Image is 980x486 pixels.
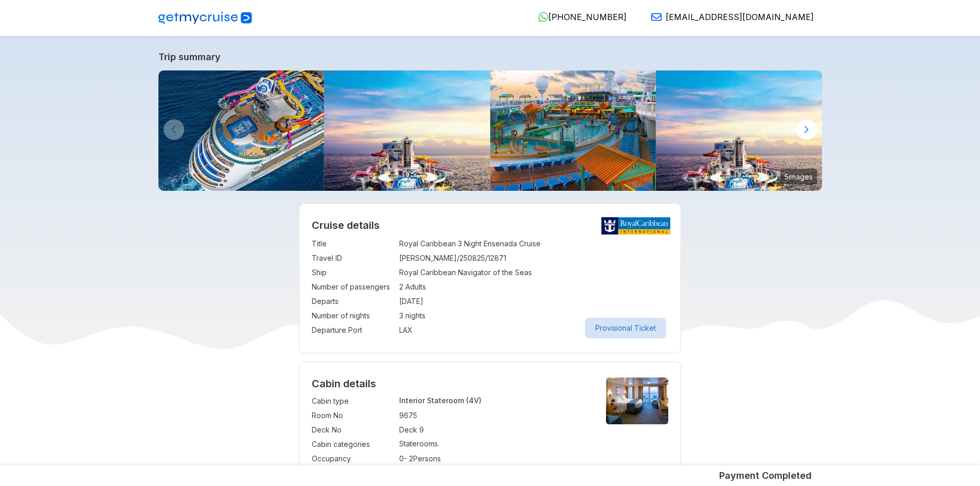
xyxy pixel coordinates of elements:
td: : [394,423,399,437]
td: Deck No [312,423,394,437]
td: 3 nights [399,309,668,323]
td: 0 - 2 Persons [399,452,589,466]
td: Cabin categories [312,437,394,452]
td: LAX [399,323,668,337]
td: : [394,251,399,265]
td: : [394,394,399,408]
a: [PHONE_NUMBER] [530,12,627,22]
td: : [394,265,399,280]
td: [DATE] [399,294,668,309]
p: Interior Stateroom [399,396,589,405]
h4: Cabin details [312,377,668,390]
td: Occupancy [312,452,394,466]
td: : [394,437,399,452]
img: WhatsApp [538,12,548,22]
td: Number of nights [312,309,394,323]
h2: Cruise details [312,219,668,231]
a: Trip summary [158,51,822,62]
td: Ship [312,265,394,280]
a: [EMAIL_ADDRESS][DOMAIN_NAME] [643,12,814,22]
span: (4V) [466,396,482,405]
img: navigator-of-the-seas-sailing-ocean-sunset.jpg [656,70,822,191]
td: : [394,237,399,251]
td: Number of passengers [312,280,394,294]
td: : [394,408,399,423]
span: [EMAIL_ADDRESS][DOMAIN_NAME] [666,12,814,22]
td: : [394,323,399,337]
td: : [394,294,399,309]
img: navigator-of-the-seas-pool-sunset.jpg [490,70,656,191]
td: Deck 9 [399,423,589,437]
td: Royal Caribbean 3 Night Ensenada Cruise [399,237,668,251]
span: [PHONE_NUMBER] [548,12,627,22]
img: navigator-of-the-seas-aft-aerial-slides-hero.jpg [158,70,325,191]
td: Travel ID [312,251,394,265]
p: Staterooms. [399,439,589,448]
td: [PERSON_NAME]/250825/12871 [399,251,668,265]
td: 2 Adults [399,280,668,294]
td: : [394,452,399,466]
td: : [394,309,399,323]
h5: Payment Completed [719,470,812,482]
td: Departs [312,294,394,309]
td: 9675 [399,408,589,423]
td: Cabin type [312,394,394,408]
small: 5 images [780,169,817,184]
td: Royal Caribbean Navigator of the Seas [399,265,668,280]
td: Title [312,237,394,251]
button: Provisional Ticket [585,318,666,338]
img: Email [651,12,662,22]
img: navigator-of-the-seas-sailing-ocean-sunset.jpg [324,70,490,191]
td: : [394,280,399,294]
td: Departure Port [312,323,394,337]
td: Room No [312,408,394,423]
